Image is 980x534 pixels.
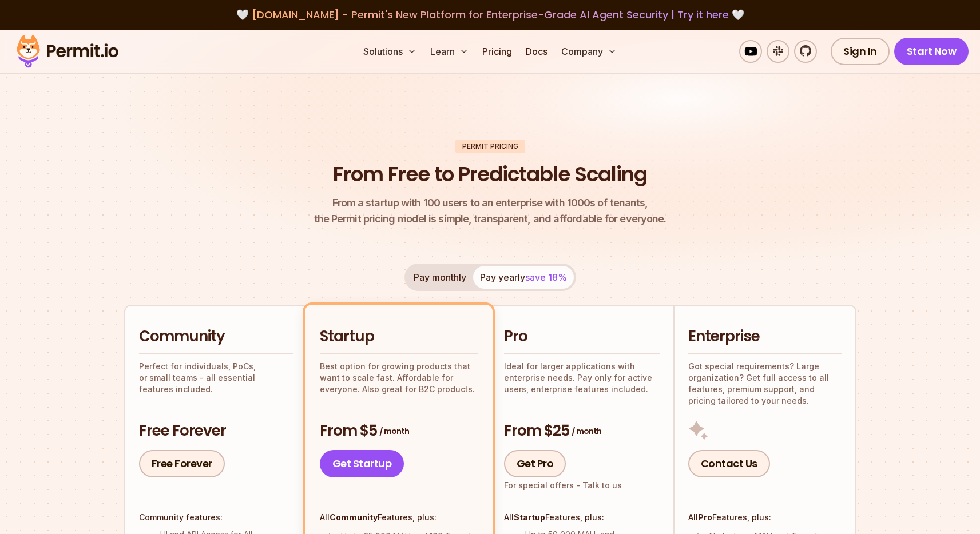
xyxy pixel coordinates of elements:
h4: All Features, plus: [320,512,478,523]
a: Start Now [894,38,969,65]
h3: From $25 [504,421,660,441]
a: Pricing [478,40,517,63]
h1: From Free to Predictable Scaling [333,160,647,189]
a: Contact Us [688,450,770,477]
img: Permit logo [11,32,124,71]
strong: Startup [514,512,545,522]
h4: All Features, plus: [504,512,660,523]
h2: Pro [504,326,660,347]
div: 🤍 🤍 [27,7,953,23]
p: Perfect for individuals, PoCs, or small teams - all essential features included. [139,361,293,395]
span: [DOMAIN_NAME] - Permit's New Platform for Enterprise-Grade AI Agent Security | [252,7,729,22]
span: / month [379,425,409,437]
p: the Permit pricing model is simple, transparent, and affordable for everyone. [314,195,666,227]
a: Docs [521,40,552,63]
h4: Community features: [139,512,293,523]
strong: Pro [698,512,712,522]
h3: From $5 [320,421,478,441]
button: Company [557,40,621,63]
div: Permit Pricing [455,140,525,153]
h2: Startup [320,326,478,347]
h3: Free Forever [139,421,293,441]
p: Ideal for larger applications with enterprise needs. Pay only for active users, enterprise featur... [504,361,660,395]
a: Try it here [677,7,729,22]
p: Got special requirements? Large organization? Get full access to all features, premium support, a... [688,361,842,407]
strong: Community [330,512,378,522]
h4: All Features, plus: [688,512,842,523]
h2: Community [139,326,293,347]
p: Best option for growing products that want to scale fast. Affordable for everyone. Also great for... [320,361,478,395]
a: Talk to us [582,480,622,490]
a: Get Startup [320,450,404,477]
a: Sign In [831,38,890,65]
span: / month [572,425,601,437]
button: Pay monthly [407,266,473,289]
a: Get Pro [504,450,566,477]
button: Solutions [359,40,421,63]
h2: Enterprise [688,326,842,347]
button: Learn [426,40,473,63]
div: For special offers - [504,480,622,491]
a: Free Forever [139,450,225,477]
span: From a startup with 100 users to an enterprise with 1000s of tenants, [314,195,666,211]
